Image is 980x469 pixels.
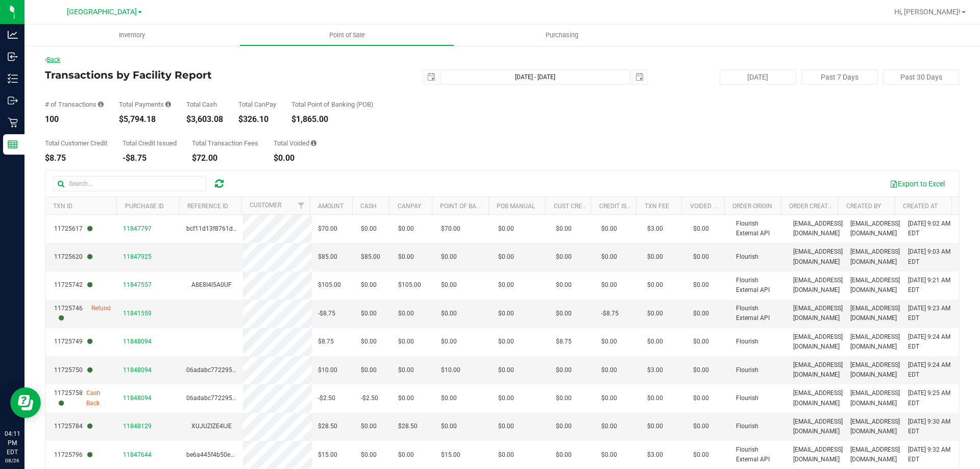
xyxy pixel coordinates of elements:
[186,225,296,232] span: bcf11d13f8761d871fd2a23ba0b4d173
[398,224,414,234] span: $0.00
[53,176,206,191] input: Search...
[53,203,72,210] a: TXN ID
[556,422,572,431] span: $0.00
[647,365,663,375] span: $3.00
[54,252,92,262] span: 11725620
[441,422,457,431] span: $0.00
[720,69,796,85] button: [DATE]
[850,247,900,266] span: [EMAIL_ADDRESS][DOMAIN_NAME]
[315,31,379,40] span: Point of Sale
[45,154,107,162] div: $8.75
[291,101,374,108] div: Total Point of Banking (POB)
[601,422,617,431] span: $0.00
[360,203,377,210] a: Cash
[556,224,572,234] span: $0.00
[123,338,152,345] span: 11848094
[123,366,152,374] span: 11848094
[693,280,709,290] span: $0.00
[693,252,709,262] span: $0.00
[274,140,316,146] div: Total Voided
[908,388,953,408] span: [DATE] 9:25 AM EDT
[8,95,18,106] inline-svg: Outbound
[318,337,334,347] span: $8.75
[736,337,758,347] span: Flourish
[736,445,781,464] span: Flourish External API
[850,360,900,380] span: [EMAIL_ADDRESS][DOMAIN_NAME]
[556,309,572,318] span: $0.00
[8,52,18,62] inline-svg: Inbound
[54,224,92,234] span: 11725617
[361,252,380,262] span: $85.00
[239,24,454,46] a: Point of Sale
[186,101,223,108] div: Total Cash
[693,309,709,318] span: $0.00
[125,203,164,210] a: Purchase ID
[54,304,91,323] span: 11725746
[123,394,152,402] span: 11848094
[908,417,953,436] span: [DATE] 9:30 AM EDT
[498,252,514,262] span: $0.00
[274,154,316,162] div: $0.00
[122,140,177,146] div: Total Credit Issued
[311,140,316,146] i: Sum of all voided payment transaction amounts, excluding tips and transaction fees.
[45,56,60,63] a: Back
[54,365,92,375] span: 11725750
[601,309,619,318] span: -$8.75
[599,203,642,210] a: Credit Issued
[123,451,152,458] span: 11847644
[45,101,104,108] div: # of Transactions
[498,280,514,290] span: $0.00
[123,253,152,260] span: 11847925
[498,309,514,318] span: $0.00
[441,252,457,262] span: $0.00
[554,203,591,210] a: Cust Credit
[647,450,663,460] span: $3.00
[801,69,878,85] button: Past 7 Days
[601,280,617,290] span: $0.00
[45,69,350,81] h4: Transactions by Facility Report
[908,247,953,266] span: [DATE] 9:03 AM EDT
[793,388,843,408] span: [EMAIL_ADDRESS][DOMAIN_NAME]
[440,203,512,210] a: Point of Banking (POB)
[441,224,460,234] span: $70.00
[556,450,572,460] span: $0.00
[850,276,900,295] span: [EMAIL_ADDRESS][DOMAIN_NAME]
[318,450,337,460] span: $15.00
[632,70,647,84] span: select
[186,394,295,402] span: 06adabc7722955c8f276eb1de46de77f
[318,280,341,290] span: $105.00
[736,393,758,403] span: Flourish
[424,70,438,84] span: select
[498,422,514,431] span: $0.00
[850,388,900,408] span: [EMAIL_ADDRESS][DOMAIN_NAME]
[318,224,337,234] span: $70.00
[736,252,758,262] span: Flourish
[186,451,293,458] span: be6a445f4b50e15bf09f81b4f9167db8
[361,393,378,403] span: -$2.50
[238,101,276,108] div: Total CanPay
[647,393,663,403] span: $0.00
[165,101,171,108] i: Sum of all successful, non-voided payment transaction amounts, excluding tips and transaction fees.
[693,224,709,234] span: $0.00
[398,365,414,375] span: $0.00
[105,31,159,40] span: Inventory
[454,24,669,46] a: Purchasing
[736,219,781,238] span: Flourish External API
[119,115,171,124] div: $5,794.18
[908,219,953,238] span: [DATE] 9:02 AM EDT
[693,450,709,460] span: $0.00
[192,154,258,162] div: $72.00
[54,422,92,431] span: 11725784
[67,8,137,16] span: [GEOGRAPHIC_DATA]
[693,365,709,375] span: $0.00
[54,450,92,460] span: 11725796
[850,304,900,323] span: [EMAIL_ADDRESS][DOMAIN_NAME]
[883,69,960,85] button: Past 30 Days
[736,276,781,295] span: Flourish External API
[850,219,900,238] span: [EMAIL_ADDRESS][DOMAIN_NAME]
[441,365,460,375] span: $10.00
[793,445,843,464] span: [EMAIL_ADDRESS][DOMAIN_NAME]
[647,309,663,318] span: $0.00
[690,203,741,210] a: Voided Payment
[736,422,758,431] span: Flourish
